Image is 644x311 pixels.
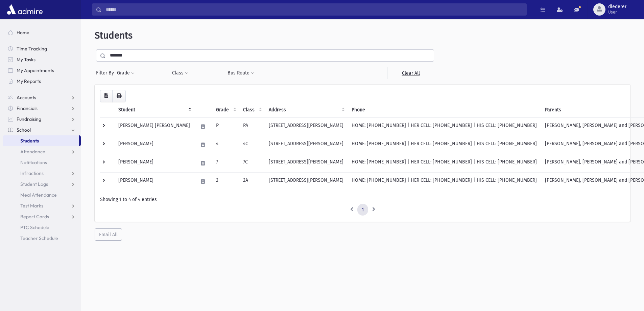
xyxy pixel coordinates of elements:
a: Student Logs [3,179,81,190]
span: Attendance [20,149,45,155]
td: P [212,117,239,136]
span: PTC Schedule [20,224,49,230]
span: Home [17,29,29,36]
td: [STREET_ADDRESS][PERSON_NAME] [265,154,348,172]
a: Clear All [387,67,434,79]
span: Students [20,138,39,144]
th: Address: activate to sort column ascending [265,102,348,118]
a: PTC Schedule [3,222,81,233]
td: 4C [239,136,265,154]
span: My Tasks [17,57,35,63]
a: Fundraising [3,114,81,125]
span: Filter By [96,69,117,76]
td: [PERSON_NAME] [114,172,194,191]
a: Home [3,27,81,38]
td: HOME: [PHONE_NUMBER] | HER CELL: [PHONE_NUMBER] | HIS CELL: [PHONE_NUMBER] [348,117,541,136]
a: Accounts [3,92,81,103]
button: Bus Route [227,67,255,79]
span: Student Logs [20,181,48,187]
td: 2A [239,172,265,191]
td: [STREET_ADDRESS][PERSON_NAME] [265,172,348,191]
a: Meal Attendance [3,190,81,200]
span: My Reports [17,78,41,84]
th: Class: activate to sort column ascending [239,102,265,118]
a: Infractions [3,168,81,179]
input: Search [102,3,526,16]
td: PA [239,117,265,136]
span: User [608,9,626,15]
span: Teacher Schedule [20,235,58,241]
td: 2 [212,172,239,191]
th: Grade: activate to sort column ascending [212,102,239,118]
td: [STREET_ADDRESS][PERSON_NAME] [265,136,348,154]
a: My Tasks [3,54,81,65]
td: [PERSON_NAME] [PERSON_NAME] [114,117,194,136]
button: Print [112,90,126,102]
span: Infractions [20,170,44,176]
a: Financials [3,103,81,114]
a: School [3,125,81,135]
button: Class [172,67,189,79]
span: Time Tracking [17,46,47,52]
a: Notifications [3,157,81,168]
a: 1 [357,204,368,216]
td: HOME: [PHONE_NUMBER] | HER CELL: [PHONE_NUMBER] | HIS CELL: [PHONE_NUMBER] [348,154,541,172]
a: Attendance [3,146,81,157]
span: Notifications [20,159,47,165]
span: School [17,127,31,133]
span: Financials [17,105,38,111]
td: 7C [239,154,265,172]
div: Showing 1 to 4 of 4 entries [100,196,625,203]
span: Fundraising [17,116,41,122]
td: 7 [212,154,239,172]
a: Test Marks [3,200,81,211]
a: Report Cards [3,211,81,222]
a: Time Tracking [3,43,81,54]
span: Students [95,30,133,41]
span: Meal Attendance [20,192,57,198]
button: Grade [117,67,135,79]
td: HOME: [PHONE_NUMBER] | HER CELL: [PHONE_NUMBER] | HIS CELL: [PHONE_NUMBER] [348,136,541,154]
td: [STREET_ADDRESS][PERSON_NAME] [265,117,348,136]
span: dlederer [608,4,626,9]
span: Report Cards [20,214,49,220]
a: My Reports [3,76,81,87]
td: HOME: [PHONE_NUMBER] | HER CELL: [PHONE_NUMBER] | HIS CELL: [PHONE_NUMBER] [348,172,541,191]
th: Student: activate to sort column descending [114,102,194,118]
img: AdmirePro [5,3,44,16]
button: Email All [95,228,122,241]
td: 4 [212,136,239,154]
span: Accounts [17,94,36,101]
a: Teacher Schedule [3,233,81,244]
span: Test Marks [20,203,43,209]
a: My Appointments [3,65,81,76]
td: [PERSON_NAME] [114,136,194,154]
th: Phone [348,102,541,118]
button: CSV [100,90,113,102]
span: My Appointments [17,67,54,73]
td: [PERSON_NAME] [114,154,194,172]
a: Students [3,135,79,146]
